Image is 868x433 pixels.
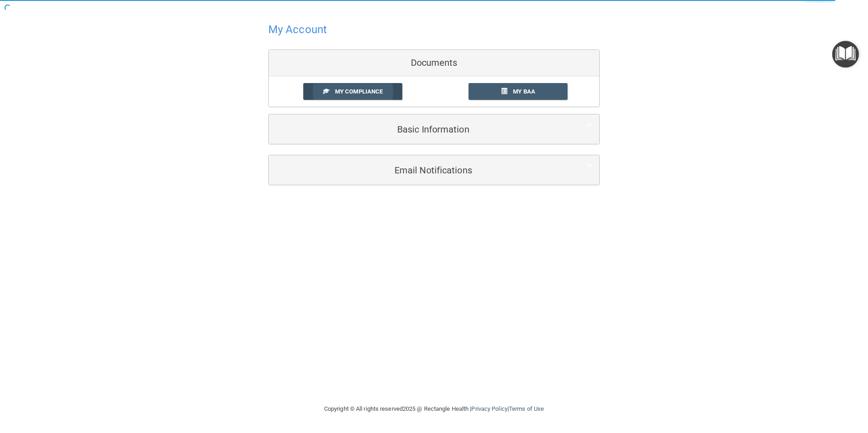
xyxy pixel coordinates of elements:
h5: Basic Information [276,124,565,134]
a: Email Notifications [276,160,592,180]
iframe: Drift Widget Chat Controller [711,369,857,405]
div: Documents [269,50,599,76]
span: My BAA [513,88,535,95]
h4: My Account [268,24,327,35]
span: My Compliance [335,88,383,95]
button: Open Resource Center [832,41,859,68]
div: Copyright © All rights reserved 2025 @ Rectangle Health | | [268,394,600,423]
a: Terms of Use [509,405,544,412]
a: Basic Information [276,119,592,139]
a: Privacy Policy [471,405,507,412]
h5: Email Notifications [276,165,565,175]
